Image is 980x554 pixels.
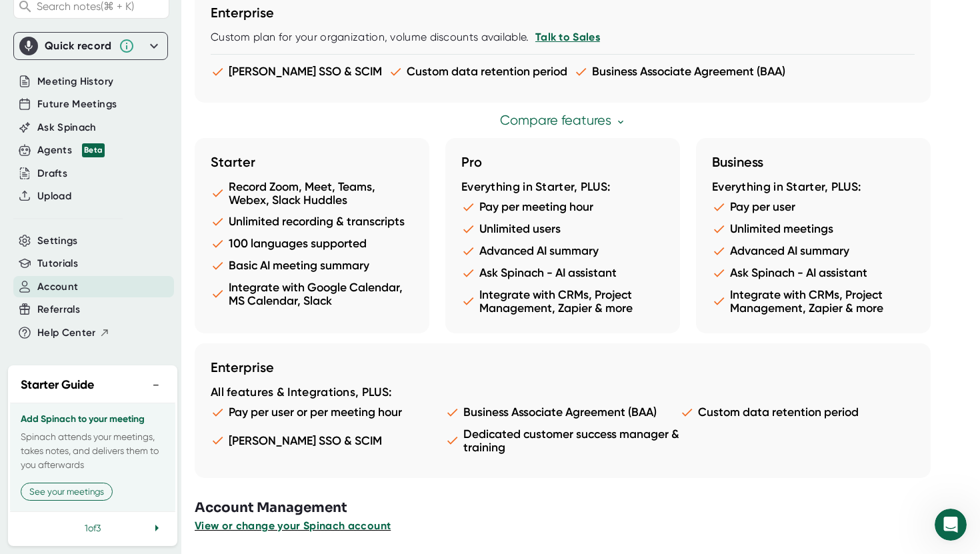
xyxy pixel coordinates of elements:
div: Quick record [45,39,112,53]
button: Upload [37,189,71,204]
h3: Enterprise [211,359,915,375]
h3: Business [712,154,915,170]
li: [PERSON_NAME] SSO & SCIM [211,65,382,79]
h3: Pro [461,154,664,170]
li: Advanced AI summary [461,244,664,258]
li: Custom data retention period [680,405,915,419]
li: Pay per meeting hour [461,200,664,214]
button: See your meetings [21,483,113,501]
li: Basic AI meeting summary [211,259,413,273]
button: − [147,375,165,395]
button: Settings [37,233,78,249]
button: Future Meetings [37,97,117,112]
iframe: Intercom live chat [935,509,967,541]
button: Meeting History [37,74,113,89]
li: Unlimited users [461,222,664,236]
li: Dedicated customer success manager & training [445,427,680,454]
h3: Add Spinach to your meeting [21,414,165,425]
button: Help Center [37,325,110,341]
a: Talk to Sales [535,31,600,43]
button: Account [37,279,78,295]
h3: Starter [211,154,413,170]
button: Referrals [37,302,80,317]
button: Agents Beta [37,143,105,158]
div: Agents [37,143,105,158]
li: Ask Spinach - AI assistant [712,266,915,280]
span: 1 of 3 [85,523,101,533]
button: View or change your Spinach account [195,518,391,534]
h3: Account Management [195,498,980,518]
li: Integrate with Google Calendar, MS Calendar, Slack [211,281,413,307]
li: Unlimited recording & transcripts [211,215,413,229]
li: 100 languages supported [211,237,413,251]
a: Compare features [500,113,626,128]
span: View or change your Spinach account [195,519,391,532]
li: [PERSON_NAME] SSO & SCIM [211,427,445,454]
div: Beta [82,143,105,157]
li: Business Associate Agreement (BAA) [574,65,785,79]
p: Spinach attends your meetings, takes notes, and delivers them to you afterwards [21,430,165,472]
button: Tutorials [37,256,78,271]
li: Custom data retention period [389,65,567,79]
li: Unlimited meetings [712,222,915,236]
div: Quick record [19,33,162,59]
button: Ask Spinach [37,120,97,135]
li: Business Associate Agreement (BAA) [445,405,680,419]
li: Integrate with CRMs, Project Management, Zapier & more [712,288,915,315]
li: Pay per user [712,200,915,214]
h3: Enterprise [211,5,915,21]
li: Integrate with CRMs, Project Management, Zapier & more [461,288,664,315]
h2: Starter Guide [21,376,94,394]
div: Everything in Starter, PLUS: [712,180,915,195]
div: Custom plan for your organization, volume discounts available. [211,31,915,44]
li: Record Zoom, Meet, Teams, Webex, Slack Huddles [211,180,413,207]
div: All features & Integrations, PLUS: [211,385,915,400]
div: Everything in Starter, PLUS: [461,180,664,195]
span: Help Center [37,325,96,341]
li: Advanced AI summary [712,244,915,258]
li: Ask Spinach - AI assistant [461,266,664,280]
button: Drafts [37,166,67,181]
li: Pay per user or per meeting hour [211,405,445,419]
